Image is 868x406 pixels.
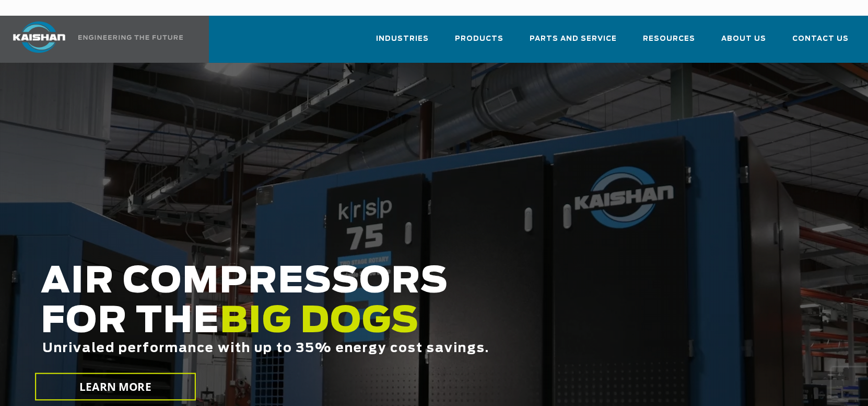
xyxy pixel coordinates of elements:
[35,373,196,401] a: LEARN MORE
[78,35,183,40] img: Engineering the future
[41,262,694,388] h2: AIR COMPRESSORS FOR THE
[80,379,152,394] span: LEARN MORE
[530,25,617,61] a: Parts and Service
[220,304,419,340] span: BIG DOGS
[42,342,489,355] span: Unrivaled performance with up to 35% energy cost savings.
[455,33,503,45] span: Products
[455,25,503,61] a: Products
[792,25,849,61] a: Contact Us
[643,25,695,61] a: Resources
[721,33,766,45] span: About Us
[792,33,849,45] span: Contact Us
[530,33,617,45] span: Parts and Service
[643,33,695,45] span: Resources
[376,25,429,61] a: Industries
[721,25,766,61] a: About Us
[376,33,429,45] span: Industries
